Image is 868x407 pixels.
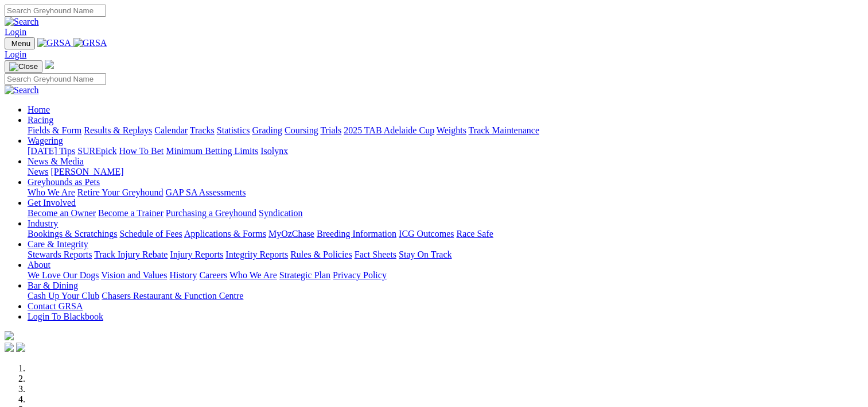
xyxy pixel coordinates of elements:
[5,27,26,37] a: Login
[28,281,78,290] a: Bar & Dining
[399,249,451,259] a: Stay On Track
[252,125,282,135] a: Grading
[5,73,106,85] input: Search
[320,125,341,135] a: Trials
[5,17,39,27] img: Search
[28,218,58,228] a: Industry
[154,125,188,135] a: Calendar
[50,167,123,176] a: [PERSON_NAME]
[28,208,96,218] a: Become an Owner
[28,136,63,145] a: Wagering
[102,291,243,301] a: Chasers Restaurant & Function Centre
[28,229,117,239] a: Bookings & Scratchings
[456,229,493,239] a: Race Safe
[28,198,76,208] a: Get Involved
[437,125,466,135] a: Weights
[260,146,288,156] a: Isolynx
[166,146,258,156] a: Minimum Betting Limits
[77,187,164,197] a: Retire Your Greyhound
[119,146,164,156] a: How To Bet
[28,208,863,218] div: Get Involved
[5,343,14,352] img: facebook.svg
[5,49,26,59] a: Login
[170,249,223,259] a: Injury Reports
[11,39,30,48] span: Menu
[28,177,100,187] a: Greyhounds as Pets
[84,125,152,135] a: Results & Replays
[399,229,454,239] a: ICG Outcomes
[5,331,14,340] img: logo-grsa-white.png
[28,187,863,198] div: Greyhounds as Pets
[16,343,25,352] img: twitter.svg
[5,5,106,17] input: Search
[344,125,434,135] a: 2025 TAB Adelaide Cup
[28,301,83,311] a: Contact GRSA
[28,260,50,270] a: About
[333,270,387,280] a: Privacy Policy
[5,85,39,95] img: Search
[225,249,288,259] a: Integrity Reports
[28,187,75,197] a: Who We Are
[28,291,99,301] a: Cash Up Your Club
[28,249,92,259] a: Stewards Reports
[28,125,81,135] a: Fields & Form
[119,229,182,239] a: Schedule of Fees
[28,229,863,239] div: Industry
[166,187,246,197] a: GAP SA Assessments
[28,167,863,177] div: News & Media
[5,37,35,49] button: Toggle navigation
[190,125,215,135] a: Tracks
[94,249,168,259] a: Track Injury Rebate
[9,62,38,71] img: Close
[28,167,48,176] a: News
[166,208,256,218] a: Purchasing a Greyhound
[28,146,863,156] div: Wagering
[28,270,99,280] a: We Love Our Dogs
[268,229,314,239] a: MyOzChase
[290,249,352,259] a: Rules & Policies
[5,60,42,73] button: Toggle navigation
[28,249,863,260] div: Care & Integrity
[199,270,227,280] a: Careers
[98,208,164,218] a: Become a Trainer
[28,291,863,301] div: Bar & Dining
[28,156,84,166] a: News & Media
[28,115,53,125] a: Racing
[28,105,50,114] a: Home
[28,146,75,156] a: [DATE] Tips
[28,270,863,281] div: About
[45,60,54,69] img: logo-grsa-white.png
[28,125,863,136] div: Racing
[184,229,266,239] a: Applications & Forms
[77,146,116,156] a: SUREpick
[28,239,88,249] a: Care & Integrity
[355,249,396,259] a: Fact Sheets
[279,270,330,280] a: Strategic Plan
[169,270,197,280] a: History
[469,125,539,135] a: Track Maintenance
[28,312,103,321] a: Login To Blackbook
[229,270,277,280] a: Who We Are
[285,125,318,135] a: Coursing
[101,270,167,280] a: Vision and Values
[259,208,302,218] a: Syndication
[37,38,71,48] img: GRSA
[73,38,107,48] img: GRSA
[317,229,396,239] a: Breeding Information
[217,125,250,135] a: Statistics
